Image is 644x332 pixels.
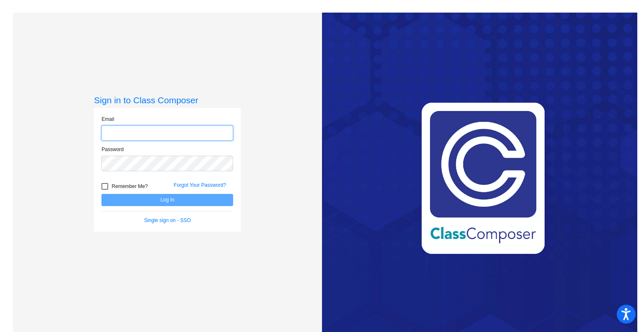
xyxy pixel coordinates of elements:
a: Single sign on - SSO [144,217,191,223]
h3: Sign in to Class Composer [94,95,241,105]
span: Remember Me? [112,181,148,191]
button: Log In [101,194,233,206]
label: Email [101,115,114,123]
a: Forgot Your Password? [174,182,226,188]
label: Password [101,146,124,153]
